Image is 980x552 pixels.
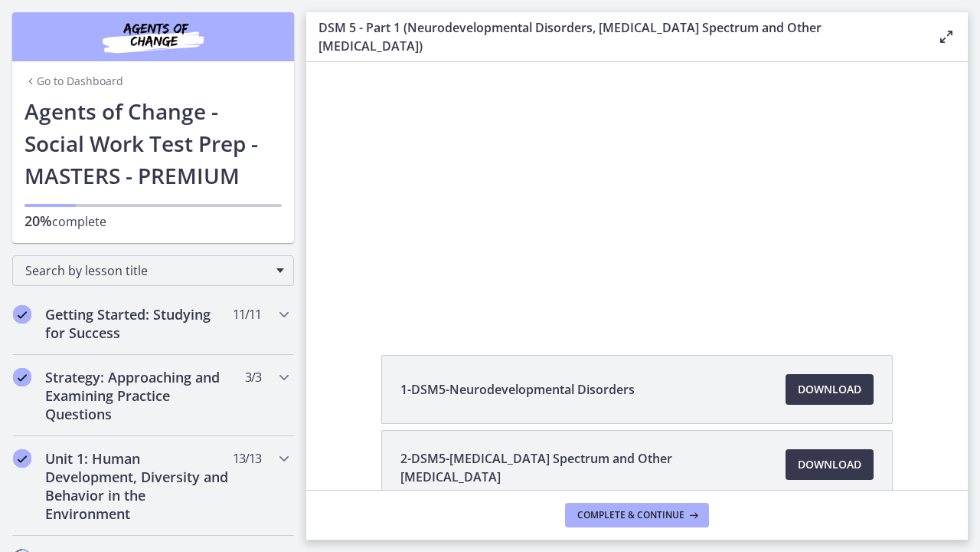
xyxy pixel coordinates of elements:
[45,305,232,342] h2: Getting Started: Studying for Success
[565,503,709,527] button: Complete & continue
[13,305,31,324] i: Completed
[786,374,874,405] a: Download
[24,74,123,89] a: Go to Dashboard
[400,380,635,399] span: 1-DSM5-Neurodevelopmental Disorders
[400,449,767,486] span: 2-DSM5-[MEDICAL_DATA] Spectrum and Other [MEDICAL_DATA]
[12,255,294,286] div: Search by lesson title
[798,455,861,474] span: Download
[318,18,913,55] h3: DSM 5 - Part 1 (Neurodevelopmental Disorders, [MEDICAL_DATA] Spectrum and Other [MEDICAL_DATA])
[13,368,31,386] i: Completed
[245,368,261,386] span: 3 / 3
[786,449,874,480] a: Download
[306,62,968,320] iframe: Video Lesson
[25,262,269,279] span: Search by lesson title
[577,509,684,521] span: Complete & continue
[24,212,52,230] span: 20%
[24,212,282,231] p: complete
[13,449,31,468] i: Completed
[233,305,261,324] span: 11 / 11
[24,95,282,192] h1: Agents of Change - Social Work Test Prep - MASTERS - PREMIUM
[45,368,232,423] h2: Strategy: Approaching and Examining Practice Questions
[61,18,245,55] img: Agents of Change
[798,380,861,399] span: Download
[45,449,232,523] h2: Unit 1: Human Development, Diversity and Behavior in the Environment
[233,449,261,468] span: 13 / 13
